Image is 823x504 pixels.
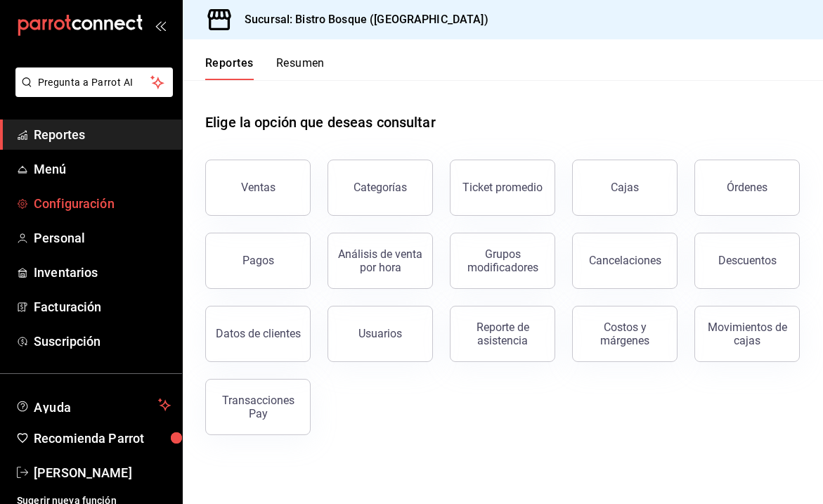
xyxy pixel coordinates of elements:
[233,11,488,28] h3: Sucursal: Bistro Bosque ([GEOGRAPHIC_DATA])
[34,463,171,482] span: [PERSON_NAME]
[15,67,173,97] button: Pregunta a Parrot AI
[328,160,433,216] button: Categorías
[205,56,254,80] button: Reportes
[328,233,433,289] button: Análisis de venta por hora
[589,254,661,267] div: Cancelaciones
[205,160,311,216] button: Ventas
[155,20,166,31] button: open_drawer_menu
[354,181,407,194] div: Categorías
[450,306,555,362] button: Reporte de asistencia
[581,321,668,347] div: Costos y márgenes
[572,233,678,289] button: Cancelaciones
[694,306,800,362] button: Movimientos de cajas
[216,327,301,340] div: Datos de clientes
[205,233,311,289] button: Pagos
[337,247,424,274] div: Análisis de venta por hora
[459,247,546,274] div: Grupos modificadores
[727,181,767,194] div: Órdenes
[276,56,325,80] button: Resumen
[459,321,546,347] div: Reporte de asistencia
[34,396,153,413] span: Ayuda
[450,160,555,216] button: Ticket promedio
[572,306,678,362] button: Costos y márgenes
[462,181,543,194] div: Ticket promedio
[205,306,311,362] button: Datos de clientes
[694,160,800,216] button: Órdenes
[214,394,302,420] div: Transacciones Pay
[34,160,171,179] span: Menú
[34,263,171,282] span: Inventarios
[328,306,433,362] button: Usuarios
[34,125,171,144] span: Reportes
[34,332,171,351] span: Suscripción
[34,297,171,316] span: Facturación
[241,181,276,194] div: Ventas
[450,233,555,289] button: Grupos modificadores
[34,228,171,247] span: Personal
[205,56,325,80] div: navigation tabs
[38,75,151,90] span: Pregunta a Parrot AI
[358,327,402,340] div: Usuarios
[704,321,791,347] div: Movimientos de cajas
[694,233,800,289] button: Descuentos
[205,379,311,435] button: Transacciones Pay
[205,112,436,133] h1: Elige la opción que deseas consultar
[34,429,171,448] span: Recomienda Parrot
[572,160,678,216] a: Cajas
[611,179,640,196] div: Cajas
[718,254,777,267] div: Descuentos
[34,194,171,213] span: Configuración
[10,85,173,100] a: Pregunta a Parrot AI
[242,254,274,267] div: Pagos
